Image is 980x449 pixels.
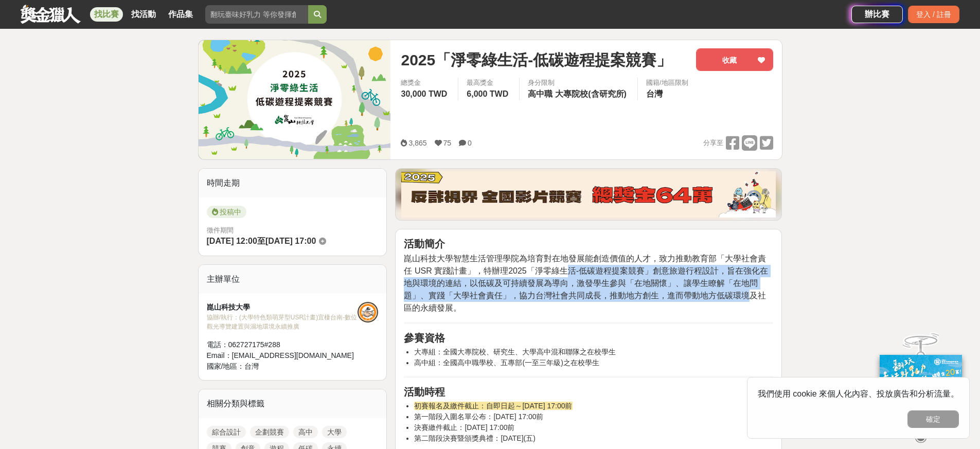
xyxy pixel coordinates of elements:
[207,350,358,361] div: Email： [EMAIL_ADDRESS][DOMAIN_NAME]
[414,347,773,357] li: 大專組：全國大專院校、研究生、大學高中混和聯隊之在校學生
[414,433,773,444] li: 第二階段決賽暨頒獎典禮：[DATE](五)
[401,48,672,71] span: 2025「淨零綠生活-低碳遊程提案競賽」
[468,139,472,147] span: 0
[265,237,316,245] span: [DATE] 17:00
[205,5,308,24] input: 翻玩臺味好乳力 等你發揮創意！
[293,426,318,438] a: 高中
[404,332,445,344] strong: 參賽資格
[401,78,450,88] span: 總獎金
[880,355,962,423] img: c171a689-fb2c-43c6-a33c-e56b1f4b2190.jpg
[207,426,246,438] a: 綜合設計
[401,171,776,218] img: 760c60fc-bf85-49b1-bfa1-830764fee2cd.png
[207,339,358,350] div: 電話： 062727175#288
[443,139,452,147] span: 75
[401,89,447,98] span: 30,000 TWD
[414,357,773,368] li: 高中組：全國高中職學校、五專部(一至三年級)之在校學生
[207,313,358,331] div: 協辦/執行： (大學特色類萌芽型USR計畫)宜棲台南-數位觀光導覽建置與濕地環境永續推廣
[646,89,663,98] span: 台灣
[555,89,627,98] span: 大專院校(含研究所)
[851,6,903,23] a: 辦比賽
[127,7,160,22] a: 找活動
[207,237,257,245] span: [DATE] 12:00
[408,139,426,147] span: 3,865
[646,78,688,88] div: 國籍/地區限制
[90,7,123,22] a: 找比賽
[404,254,768,312] span: 崑山科技大學智慧生活管理學院為培育對在地發展能創造價值的人才，致力推動教育部「大學社會責任 USR 實踐計畫」，特辦理2025「淨零綠生活-低碳遊程提案競賽」創意旅遊行程設計，旨在強化在地與環境...
[207,206,246,218] span: 投稿中
[164,7,197,22] a: 作品集
[404,386,445,398] strong: 活動時程
[250,426,289,438] a: 企劃競賽
[322,426,347,438] a: 大學
[199,40,391,159] img: Cover Image
[199,265,387,294] div: 主辦單位
[414,411,773,422] li: 第一階段入圍名單公布：[DATE] 17:00前
[703,135,723,151] span: 分享至
[414,422,773,433] li: 決賽繳件截止：[DATE] 17:00前
[257,237,265,245] span: 至
[467,78,511,88] span: 最高獎金
[467,89,508,98] span: 6,000 TWD
[244,362,259,370] span: 台灣
[758,389,959,398] span: 我們使用 cookie 來個人化內容、投放廣告和分析流量。
[207,226,234,234] span: 徵件期間
[907,410,959,428] button: 確定
[207,362,245,370] span: 國家/地區：
[199,169,387,197] div: 時間走期
[908,6,959,23] div: 登入 / 註冊
[414,402,572,410] span: 初賽報名及繳件截止：自即日起～[DATE] 17:00前
[199,389,387,418] div: 相關分類與標籤
[404,238,445,249] strong: 活動簡介
[696,48,773,71] button: 收藏
[207,302,358,313] div: 崑山科技大學
[528,89,553,98] span: 高中職
[528,78,629,88] div: 身分限制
